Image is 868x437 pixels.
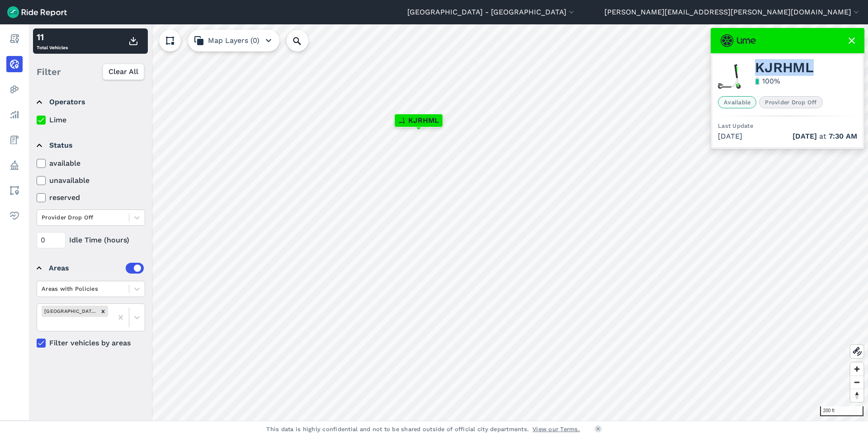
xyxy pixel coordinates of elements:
a: Realtime [6,56,23,72]
span: Last Update [718,122,753,129]
label: reserved [37,192,145,203]
label: Lime [37,115,145,126]
button: Reset bearing to north [850,389,863,402]
img: Lime [721,34,756,47]
button: [GEOGRAPHIC_DATA] - [GEOGRAPHIC_DATA] [407,7,576,18]
div: Areas [49,263,144,274]
a: Health [6,208,23,224]
span: Available [718,96,756,108]
span: Clear All [108,66,138,77]
button: Map Layers (0) [188,30,279,51]
summary: Areas [37,256,144,281]
a: Fees [6,132,23,148]
span: KJRHML [408,115,439,126]
div: 100 % [762,76,780,87]
img: Lime scooter [718,64,742,89]
label: unavailable [37,175,145,186]
div: Filter [33,58,148,86]
button: Clear All [103,64,144,80]
div: 200 ft [820,406,863,416]
div: [GEOGRAPHIC_DATA] (corral swiss cheese) Q32025 [42,306,98,317]
a: Heatmaps [6,81,23,98]
div: [DATE] [718,131,857,142]
span: KJRHML [755,62,814,73]
a: Policy [6,157,23,173]
input: Search Location or Vehicles [287,30,323,51]
canvas: Map [29,24,868,421]
span: [DATE] [793,132,817,140]
a: Areas [6,182,23,199]
a: View our Terms. [533,425,580,433]
button: Zoom out [850,376,863,389]
div: 11 [37,30,68,44]
summary: Operators [37,89,144,115]
summary: Status [37,133,144,158]
div: Total Vehicles [37,30,68,52]
img: Ride Report [7,6,67,18]
label: available [37,158,145,169]
button: Zoom in [850,363,863,376]
span: at [793,131,857,142]
button: [PERSON_NAME][EMAIL_ADDRESS][PERSON_NAME][DOMAIN_NAME] [604,7,861,18]
span: Provider Drop Off [759,96,822,108]
a: Analyze [6,107,23,123]
a: Report [6,31,23,47]
div: Idle Time (hours) [37,232,145,248]
span: 7:30 AM [829,132,857,140]
label: Filter vehicles by areas [37,338,145,349]
div: Remove Grand Junction No Parking Zone (corral swiss cheese) Q32025 [98,306,108,317]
